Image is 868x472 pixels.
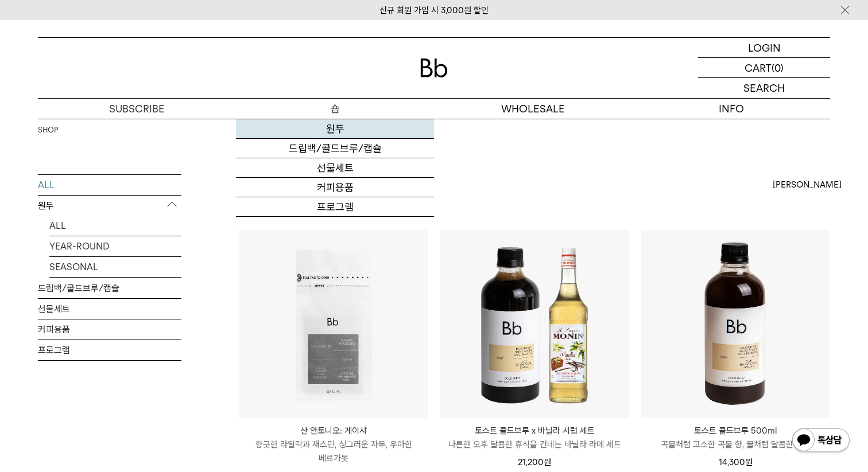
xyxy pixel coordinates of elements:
[239,424,428,465] a: 산 안토니오: 게이샤 향긋한 라일락과 재스민, 싱그러운 자두, 우아한 베르가못
[544,457,551,467] span: 원
[632,99,830,119] p: INFO
[38,278,181,298] a: 드립백/콜드브루/캡슐
[49,236,181,256] a: YEAR-ROUND
[239,438,428,465] p: 향긋한 라일락과 재스민, 싱그러운 자두, 우아한 베르가못
[379,5,489,15] a: 신규 회원 가입 시 3,000원 할인
[49,257,181,277] a: SEASONAL
[38,196,181,216] p: 원두
[38,299,181,319] a: 선물세트
[38,319,181,340] a: 커피용품
[641,424,830,438] p: 토스트 콜드브루 500ml
[420,58,448,77] img: 로고
[38,175,181,195] a: ALL
[748,38,781,57] p: LOGIN
[434,99,632,119] p: WHOLESALE
[745,457,753,467] span: 원
[641,424,830,451] a: 토스트 콜드브루 500ml 곡물처럼 고소한 곡물 향, 꿀처럼 달콤한 여운
[641,230,830,418] img: 토스트 콜드브루 500ml
[773,178,842,192] span: [PERSON_NAME]
[49,216,181,236] a: ALL
[698,38,830,58] a: LOGIN
[440,230,629,418] img: 토스트 콜드브루 x 바닐라 시럽 세트
[236,158,434,178] a: 선물세트
[38,340,181,360] a: 프로그램
[236,197,434,217] a: 프로그램
[38,99,236,119] a: SUBSCRIBE
[791,427,851,455] img: 카카오톡 채널 1:1 채팅 버튼
[743,78,785,98] p: SEARCH
[236,178,434,197] a: 커피용품
[239,424,428,438] p: 산 안토니오: 게이샤
[440,424,629,438] p: 토스트 콜드브루 x 바닐라 시럽 세트
[239,230,428,418] img: 산 안토니오: 게이샤
[236,99,434,119] a: 숍
[641,438,830,451] p: 곡물처럼 고소한 곡물 향, 꿀처럼 달콤한 여운
[236,139,434,158] a: 드립백/콜드브루/캡슐
[440,424,629,451] a: 토스트 콜드브루 x 바닐라 시럽 세트 나른한 오후 달콤한 휴식을 건네는 바닐라 라떼 세트
[745,58,772,77] p: CART
[719,457,753,467] span: 14,300
[236,119,434,139] a: 원두
[38,124,58,136] a: SHOP
[440,438,629,451] p: 나른한 오후 달콤한 휴식을 건네는 바닐라 라떼 세트
[772,58,784,77] p: (0)
[698,58,830,78] a: CART (0)
[518,457,551,467] span: 21,200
